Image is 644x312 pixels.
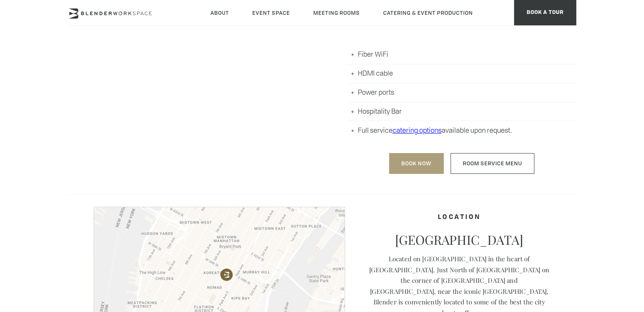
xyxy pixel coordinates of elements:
h4: Location [368,210,551,226]
li: Full service available upon request. [348,121,576,140]
a: Book Now [389,153,444,174]
li: Power ports [348,83,576,102]
iframe: Chat Widget [602,271,644,312]
a: catering options [392,126,442,135]
li: Hospitality Bar [348,102,576,121]
li: HDMI cable [348,64,576,83]
li: Fiber WiFi [348,45,576,64]
p: [GEOGRAPHIC_DATA] [368,232,551,247]
a: Room Service Menu [451,153,534,174]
